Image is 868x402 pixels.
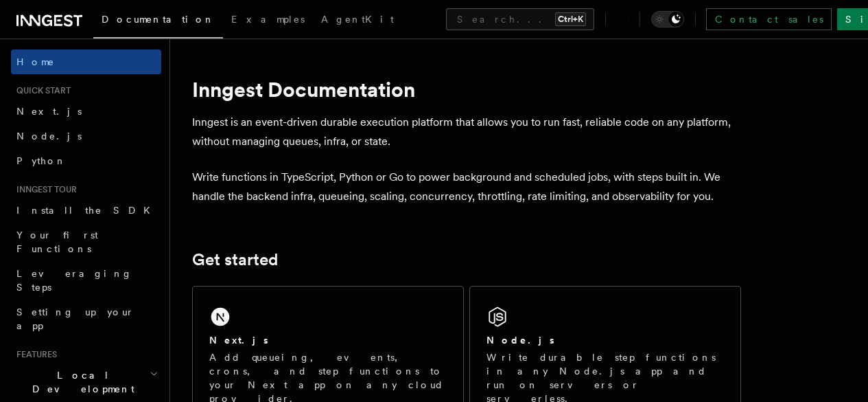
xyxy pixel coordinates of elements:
p: Inngest is an event-driven durable execution platform that allows you to run fast, reliable code ... [192,113,741,151]
span: Quick start [11,85,71,96]
span: Home [16,55,55,69]
a: Home [11,49,161,74]
span: Node.js [16,131,82,142]
span: Features [11,349,57,360]
span: Setting up your app [16,306,134,331]
a: Python [11,148,161,173]
h2: Next.js [209,333,268,347]
span: Python [16,155,67,166]
a: Examples [223,4,313,37]
a: Node.js [11,124,161,148]
span: Next.js [16,106,82,117]
span: Documentation [102,14,215,25]
span: Examples [231,14,305,25]
h1: Inngest Documentation [192,77,741,102]
kbd: Ctrl+K [555,12,586,26]
button: Local Development [11,363,161,401]
a: Contact sales [706,8,832,30]
a: Leveraging Steps [11,261,161,300]
span: Your first Functions [16,230,98,254]
span: Local Development [11,368,150,396]
a: Your first Functions [11,223,161,261]
span: Inngest tour [11,184,77,195]
button: Search...Ctrl+K [446,8,594,30]
a: Install the SDK [11,198,161,223]
p: Write functions in TypeScript, Python or Go to power background and scheduled jobs, with steps bu... [192,168,741,206]
a: AgentKit [313,4,402,37]
a: Setting up your app [11,300,161,338]
a: Next.js [11,99,161,124]
span: Install the SDK [16,205,159,216]
h2: Node.js [486,333,554,347]
a: Documentation [93,4,223,38]
span: AgentKit [321,14,394,25]
a: Get started [192,250,278,269]
button: Toggle dark mode [651,11,684,27]
span: Leveraging Steps [16,268,132,293]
